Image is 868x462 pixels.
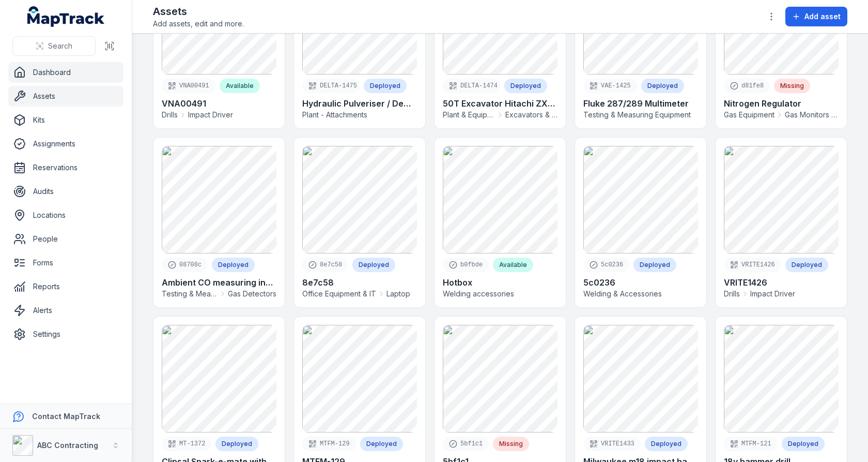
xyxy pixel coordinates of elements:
[12,36,96,56] button: Search
[8,300,123,321] a: Alerts
[785,7,847,26] button: Add asset
[8,324,123,345] a: Settings
[48,41,72,51] span: Search
[37,441,98,450] strong: ABC Contracting
[8,205,123,226] a: Locations
[8,252,123,273] a: Forms
[8,62,123,83] a: Dashboard
[27,6,105,27] a: MapTrack
[8,157,123,178] a: Reservations
[804,11,841,22] span: Add asset
[8,86,123,107] a: Assets
[8,133,123,154] a: Assignments
[8,110,123,130] a: Kits
[153,19,244,29] span: Add assets, edit and more.
[32,412,100,421] strong: Contact MapTrack
[8,276,123,297] a: Reports
[8,181,123,202] a: Audits
[8,229,123,249] a: People
[153,4,244,19] h2: Assets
